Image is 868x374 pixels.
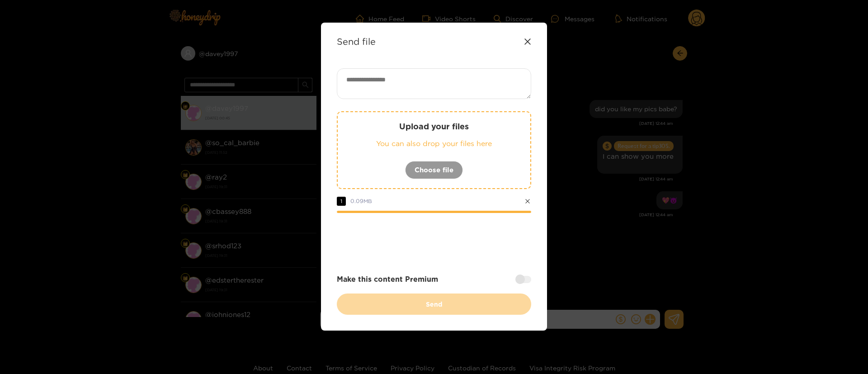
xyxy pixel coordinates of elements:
[356,121,512,132] p: Upload your files
[405,161,463,179] button: Choose file
[350,198,372,204] span: 0.09 MB
[337,36,376,47] strong: Send file
[337,197,346,206] span: 1
[337,294,531,315] button: Send
[337,274,438,284] strong: Make this content Premium
[356,138,512,149] p: You can also drop your files here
